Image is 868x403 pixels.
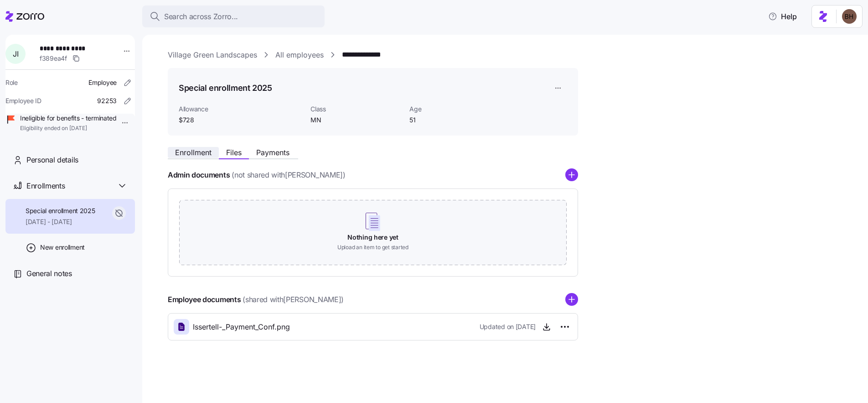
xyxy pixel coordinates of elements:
span: Enrollment [175,149,212,156]
span: Allowance [179,105,303,114]
h4: Admin documents [168,170,230,180]
h4: Employee documents [168,294,241,305]
a: All employees [275,49,324,61]
span: Help [768,11,797,22]
svg: add icon [565,168,578,181]
span: Payments [256,149,289,156]
span: Files [226,149,242,156]
span: Employee ID [5,96,41,105]
span: (shared with [PERSON_NAME] ) [243,294,344,305]
span: Issertell-_Payment_Conf.png [193,321,290,333]
svg: add icon [565,293,578,306]
span: Search across Zorro... [164,11,238,22]
span: Eligibility ended on [DATE] [20,125,117,132]
span: $728 [179,115,303,125]
a: Village Green Landscapes [168,49,257,61]
button: Search across Zorro... [142,5,325,27]
span: Class [310,105,402,114]
span: f389ea4f [40,54,67,63]
span: Age [409,105,501,114]
span: MN [310,115,402,125]
span: General notes [26,268,72,279]
img: c3c218ad70e66eeb89914ccc98a2927c [842,9,857,24]
button: Help [761,7,804,26]
span: Role [5,78,18,87]
span: (not shared with [PERSON_NAME] ) [232,169,345,181]
span: Enrollments [26,180,65,192]
span: [DATE] - [DATE] [26,217,95,226]
h1: Special enrollment 2025 [179,82,272,94]
span: 92253 [97,96,117,105]
span: Personal details [26,154,78,166]
span: J I [13,50,18,58]
span: Updated on [DATE] [480,322,536,331]
span: Employee [88,78,117,87]
span: New enrollment [40,243,85,252]
span: Ineligible for benefits - terminated [20,114,117,123]
span: 51 [409,115,501,125]
span: Special enrollment 2025 [26,206,95,215]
